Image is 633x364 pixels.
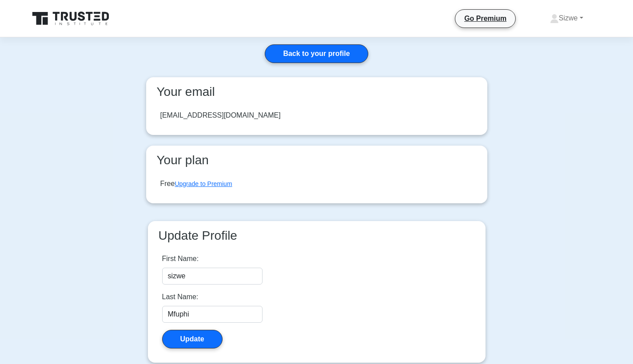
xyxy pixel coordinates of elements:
h3: Update Profile [155,228,478,243]
label: Last Name: [162,292,199,302]
a: Upgrade to Premium [175,180,232,187]
div: [EMAIL_ADDRESS][DOMAIN_NAME] [160,110,281,121]
label: First Name: [162,253,199,264]
div: Free [160,178,232,189]
a: Go Premium [459,13,512,24]
a: Back to your profile [265,44,368,63]
h3: Your plan [153,153,480,168]
a: Sizwe [529,9,605,27]
button: Update [162,330,223,348]
h3: Your email [153,84,480,99]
